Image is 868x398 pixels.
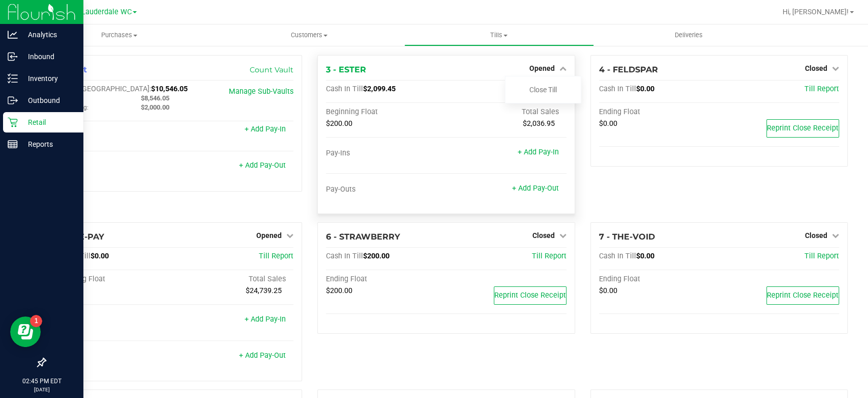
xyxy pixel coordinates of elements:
[53,126,173,135] div: Pay-Ins
[245,315,286,324] a: + Add Pay-In
[767,124,839,132] span: Reprint Close Receipt
[53,352,173,361] div: Pay-Outs
[326,119,352,128] span: $200.00
[256,231,282,240] span: Opened
[245,125,286,134] a: + Add Pay-In
[599,108,719,117] div: Ending Float
[599,65,658,74] span: 4 - FELDSPAR
[532,231,555,240] span: Closed
[404,24,594,46] a: Tills
[18,94,79,107] p: Outbound
[229,87,293,96] a: Manage Sub-Vaults
[8,30,18,40] inline-svg: Analytics
[53,316,173,325] div: Pay-Ins
[215,31,403,40] span: Customers
[8,73,18,84] inline-svg: Inventory
[494,286,566,305] button: Reprint Close Receipt
[518,148,559,156] a: + Add Pay-In
[141,103,169,111] span: $2,000.00
[529,86,557,94] a: Close Till
[8,51,18,62] inline-svg: Inbound
[805,64,827,72] span: Closed
[91,252,109,260] span: $0.00
[326,275,446,284] div: Ending Float
[494,291,566,300] span: Reprint Close Receipt
[246,286,282,295] span: $24,739.25
[405,31,593,40] span: Tills
[24,31,214,40] span: Purchases
[173,275,293,284] div: Total Sales
[30,315,42,327] iframe: Resource center unread badge
[599,286,617,295] span: $0.00
[523,119,555,128] span: $2,036.95
[71,8,132,16] span: Ft. Lauderdale WC
[766,286,839,305] button: Reprint Close Receipt
[239,161,286,170] a: + Add Pay-Out
[661,31,716,40] span: Deliveries
[18,138,79,150] p: Reports
[804,252,839,260] a: Till Report
[141,94,169,102] span: $8,546.05
[24,24,214,46] a: Purchases
[326,286,352,295] span: $200.00
[18,50,79,63] p: Inbound
[5,377,79,386] p: 02:45 PM EDT
[599,275,719,284] div: Ending Float
[326,185,446,194] div: Pay-Outs
[326,65,366,74] span: 3 - ESTER
[8,139,18,149] inline-svg: Reports
[5,386,79,393] p: [DATE]
[783,8,849,16] span: Hi, [PERSON_NAME]!
[599,119,617,128] span: $0.00
[53,85,151,93] span: Cash In [GEOGRAPHIC_DATA]:
[8,117,18,127] inline-svg: Retail
[599,232,655,242] span: 7 - THE-VOID
[18,29,79,41] p: Analytics
[151,85,188,93] span: $10,546.05
[532,252,566,260] a: Till Report
[326,252,363,260] span: Cash In Till
[326,108,446,117] div: Beginning Float
[326,232,400,242] span: 6 - STRAWBERRY
[636,85,654,93] span: $0.00
[446,108,566,117] div: Total Sales
[8,95,18,105] inline-svg: Outbound
[363,252,390,260] span: $200.00
[636,252,654,260] span: $0.00
[512,184,559,193] a: + Add Pay-Out
[804,85,839,93] a: Till Report
[363,85,396,93] span: $2,099.45
[53,275,173,284] div: Beginning Float
[766,119,839,138] button: Reprint Close Receipt
[18,116,79,128] p: Retail
[326,149,446,158] div: Pay-Ins
[594,24,784,46] a: Deliveries
[805,231,827,240] span: Closed
[10,316,41,347] iframe: Resource center
[599,252,636,260] span: Cash In Till
[326,85,363,93] span: Cash In Till
[214,24,404,46] a: Customers
[767,291,839,300] span: Reprint Close Receipt
[53,162,173,171] div: Pay-Outs
[18,72,79,85] p: Inventory
[599,85,636,93] span: Cash In Till
[529,64,555,72] span: Opened
[250,65,293,74] a: Count Vault
[259,252,293,260] a: Till Report
[239,351,286,360] a: + Add Pay-Out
